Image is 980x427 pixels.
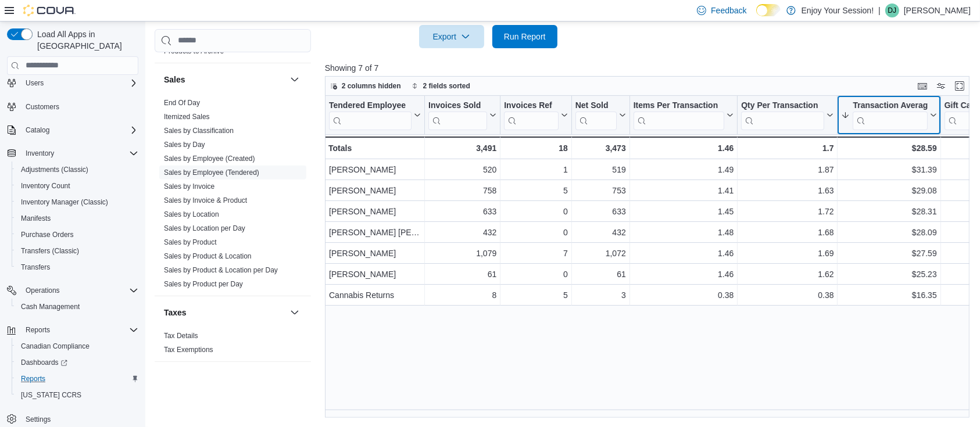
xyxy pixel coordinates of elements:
[21,284,138,297] span: Operations
[164,252,252,260] a: Sales by Product & Location
[21,263,50,272] span: Transfers
[164,238,217,246] a: Sales by Product
[634,267,734,281] div: 1.46
[575,225,626,239] div: 432
[23,5,76,16] img: Cova
[504,225,567,239] div: 0
[164,238,217,247] span: Sales by Product
[575,100,625,130] button: Net Sold
[329,267,421,281] div: [PERSON_NAME]
[2,282,143,299] button: Operations
[21,100,64,114] a: Customers
[164,210,219,218] a: Sales by Location
[164,141,205,149] a: Sales by Day
[16,179,138,193] span: Inventory Count
[741,163,834,177] div: 1.87
[21,198,108,207] span: Inventory Manager (Classic)
[16,228,78,242] a: Purchase Orders
[12,243,143,259] button: Transfers (Classic)
[634,163,734,177] div: 1.49
[16,179,75,193] a: Inventory Count
[164,168,259,177] a: Sales by Employee (Tendered)
[575,267,626,281] div: 61
[164,155,255,163] a: Sales by Employee (Created)
[853,100,927,130] div: Transaction Average
[504,100,567,130] button: Invoices Ref
[16,372,138,386] span: Reports
[16,260,55,274] a: Transfers
[12,354,143,371] a: Dashboards
[164,266,278,274] a: Sales by Product & Location per Day
[741,100,824,130] div: Qty Per Transaction
[164,154,255,163] span: Sales by Employee (Created)
[16,339,138,353] span: Canadian Compliance
[504,141,567,155] div: 18
[164,224,245,232] a: Sales by Location per Day
[21,323,55,337] button: Reports
[633,141,734,155] div: 1.46
[428,100,487,111] div: Invoices Sold
[2,122,143,138] button: Catalog
[2,145,143,162] button: Inventory
[16,211,138,225] span: Manifests
[878,3,881,17] p: |
[21,374,45,383] span: Reports
[853,100,927,111] div: Transaction Average
[26,149,54,158] span: Inventory
[329,184,421,198] div: [PERSON_NAME]
[164,265,278,275] span: Sales by Product & Location per Day
[934,79,948,93] button: Display options
[26,78,44,88] span: Users
[504,100,558,130] div: Invoices Ref
[16,356,138,369] span: Dashboards
[915,79,929,93] button: Keyboard shortcuts
[164,279,243,289] span: Sales by Product per Day
[16,211,55,225] a: Manifests
[164,331,198,340] span: Tax Details
[841,184,936,198] div: $29.08
[741,184,834,198] div: 1.63
[428,267,496,281] div: 61
[328,141,421,155] div: Totals
[329,163,421,177] div: [PERSON_NAME]
[164,74,185,85] h3: Sales
[756,4,781,16] input: Dark Mode
[329,288,421,302] div: Cannabis Returns
[428,204,496,218] div: 633
[21,412,55,426] a: Settings
[26,102,59,112] span: Customers
[12,162,143,178] button: Adjustments (Classic)
[12,210,143,227] button: Manifests
[634,204,734,218] div: 1.45
[12,259,143,275] button: Transfers
[2,98,143,115] button: Customers
[21,76,48,90] button: Users
[953,79,967,93] button: Enter fullscreen
[164,332,198,340] a: Tax Details
[428,141,496,155] div: 3,491
[164,126,234,135] span: Sales by Classification
[634,225,734,239] div: 1.48
[12,338,143,354] button: Canadian Compliance
[841,267,936,281] div: $25.23
[26,415,51,424] span: Settings
[33,28,138,52] span: Load All Apps in [GEOGRAPHIC_DATA]
[16,300,84,314] a: Cash Management
[634,288,734,302] div: 0.38
[21,230,74,239] span: Purchase Orders
[164,307,285,318] button: Taxes
[2,410,143,427] button: Settings
[426,25,477,48] span: Export
[802,3,874,17] p: Enjoy Your Session!
[26,325,50,335] span: Reports
[633,100,724,111] div: Items Per Transaction
[21,146,138,160] span: Inventory
[575,288,626,302] div: 3
[325,62,977,74] p: Showing 7 of 7
[2,322,143,338] button: Reports
[575,141,625,155] div: 3,473
[164,196,247,204] a: Sales by Invoice & Product
[16,195,138,209] span: Inventory Manager (Classic)
[575,163,626,177] div: 519
[504,100,558,111] div: Invoices Ref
